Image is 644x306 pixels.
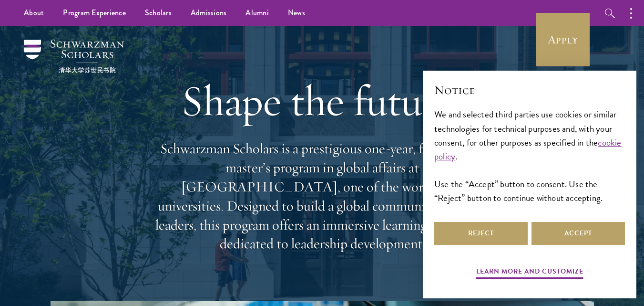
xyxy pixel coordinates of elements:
button: Learn more and customize [476,265,583,280]
button: Accept [532,222,625,245]
h2: Notice [434,82,625,98]
button: Reject [434,222,528,245]
a: Apply [536,13,590,66]
img: Schwarzman Scholars [24,40,124,73]
div: We and selected third parties use cookies or similar technologies for technical purposes and, wit... [434,107,625,204]
p: Schwarzman Scholars is a prestigious one-year, fully funded master’s program in global affairs at... [151,139,494,253]
a: cookie policy [434,136,622,163]
h1: Shape the future. [151,74,494,127]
